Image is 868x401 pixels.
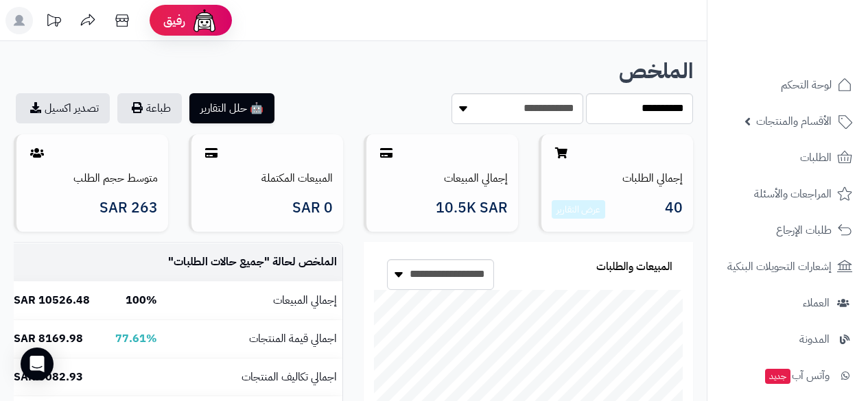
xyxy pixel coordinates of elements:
[765,369,790,384] span: جديد
[800,148,832,167] span: الطلبات
[727,257,832,276] span: إشعارات التحويلات البنكية
[716,323,860,356] a: المدونة
[622,170,683,186] a: إجمالي الطلبات
[716,69,860,101] a: لوحة التحكم
[764,366,830,385] span: وآتس آب
[716,141,860,174] a: الطلبات
[21,348,54,380] div: Open Intercom Messenger
[596,261,672,274] h3: المبيعات والطلبات
[115,330,157,347] b: 77.61%
[754,184,832,204] span: المراجعات والأسئلة
[619,55,693,87] b: الملخص
[716,287,860,319] a: العملاء
[189,93,274,123] button: 🤖 حلل التقارير
[716,250,860,283] a: إشعارات التحويلات البنكية
[36,7,71,38] a: تحديثات المنصة
[716,214,860,247] a: طلبات الإرجاع
[716,359,860,392] a: وآتس آبجديد
[163,12,185,29] span: رفيق
[174,254,264,270] span: جميع حالات الطلبات
[163,359,342,396] td: اجمالي تكاليف المنتجات
[117,93,182,123] button: طباعة
[444,170,508,186] a: إجمالي المبيعات
[556,202,600,217] a: عرض التقارير
[126,292,157,308] b: 100%
[776,221,832,240] span: طلبات الإرجاع
[775,27,855,56] img: logo-2.png
[163,320,342,358] td: اجمالي قيمة المنتجات
[73,170,158,186] a: متوسط حجم الطلب
[436,200,508,216] span: 10.5K SAR
[665,200,683,219] span: 40
[803,293,830,313] span: العملاء
[14,292,90,308] b: 10526.48 SAR
[756,112,832,131] span: الأقسام والمنتجات
[16,93,110,123] a: تصدير اكسيل
[163,282,342,319] td: إجمالي المبيعات
[292,200,333,216] span: 0 SAR
[14,330,83,347] b: 8169.98 SAR
[716,178,860,210] a: المراجعات والأسئلة
[191,7,218,34] img: ai-face.png
[781,75,832,95] span: لوحة التحكم
[261,170,333,186] a: المبيعات المكتملة
[99,200,158,216] span: 263 SAR
[14,369,83,385] b: 3082.93 SAR
[799,330,830,349] span: المدونة
[163,243,342,281] td: الملخص لحالة " "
